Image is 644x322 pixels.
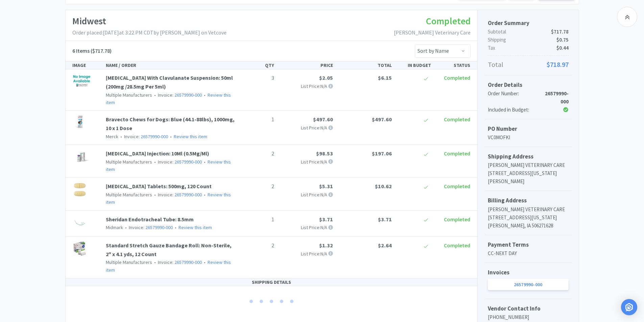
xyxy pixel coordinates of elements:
[488,249,569,257] p: CC-NEXT DAY
[280,191,333,198] p: List Price: N/A
[444,216,470,223] span: Completed
[72,149,89,164] img: 9684560b347641668b161495a4463930_717350.jpeg
[106,259,152,265] span: Multiple Manufacturers
[378,74,392,81] span: $6.15
[488,313,569,321] p: [PHONE_NUMBER]
[72,74,92,89] img: d8786ac95508458ab6df31f169852244_120046.jpeg
[488,28,569,36] p: Subtotal
[488,279,569,290] a: 26579990-000
[203,259,207,265] span: •
[556,44,569,52] span: $0.44
[106,159,231,172] a: Review this item
[545,90,569,105] strong: 26579990-000
[124,224,128,230] span: •
[319,74,333,81] span: $2.05
[488,222,569,230] p: [PERSON_NAME], IA 506271628
[488,268,569,277] h5: Invoices
[72,215,87,230] img: f99391fd77f64350a879e801fefb9ec8_126099.jpeg
[319,242,333,249] span: $1.32
[240,241,274,250] p: 2
[488,161,569,185] p: [PERSON_NAME] VETERINARY CARE [STREET_ADDRESS][US_STATE][PERSON_NAME]
[372,116,392,123] span: $497.60
[395,61,434,69] div: IN BUDGET
[316,150,333,157] span: $98.53
[106,116,235,131] a: Bravecto Chews for Dogs: Blue (44.1-88lbs), 1000mg, 10 x 1 Dose
[153,259,157,265] span: •
[106,242,232,257] a: Standard Stretch Gauze Bandage Roll: Non-Sterile, 2" x 4.1 yds, 12 Count
[488,80,569,90] h5: Order Details
[488,124,569,133] h5: PO Number
[547,59,569,70] span: $718.97
[174,133,207,140] a: Review this item
[426,15,471,27] span: Completed
[319,216,333,223] span: $3.71
[336,61,395,69] div: TOTAL
[141,133,168,140] a: 26579990-000
[488,205,569,214] p: [PERSON_NAME] VETERINARY CARE
[174,259,202,265] a: 26579990-000
[153,192,157,198] span: •
[72,28,226,37] p: Order placed: [DATE] at 3:22 PM CDT by [PERSON_NAME] on Vetcove
[106,159,152,165] span: Multiple Manufacturers
[621,299,637,315] div: Open Intercom Messenger
[240,215,274,224] p: 1
[280,224,333,231] p: List Price: N/A
[178,224,212,230] a: Review this item
[488,133,569,142] p: VC0MOFKI
[106,192,152,198] span: Multiple Manufacturers
[70,61,103,69] div: IMAGE
[106,183,212,190] a: [MEDICAL_DATA] Tablets: 500mg, 120 Count
[174,192,202,198] a: 26579990-000
[152,192,202,198] span: Invoice:
[153,92,157,98] span: •
[280,82,333,90] p: List Price: N/A
[66,278,477,286] div: SHIPPING DETAILS
[488,304,569,313] h5: Vendor Contact Info
[319,183,333,190] span: $5.31
[174,92,202,98] a: 26579990-000
[444,74,470,81] span: Completed
[488,44,569,52] p: Tax
[152,259,202,265] span: Invoice:
[375,183,392,190] span: $10.62
[106,150,209,157] a: [MEDICAL_DATA] Injection: 10Ml (0.5Mg/Ml)
[123,224,173,230] span: Invoice:
[152,159,202,165] span: Invoice:
[72,115,87,130] img: d92b265c15f149e7b2f1a09b6a4dca7e_117132.jpeg
[277,61,336,69] div: PRICE
[378,216,392,223] span: $3.71
[72,47,90,54] span: 6 Items
[394,28,471,37] p: [PERSON_NAME] Veterinary Care
[280,124,333,131] p: List Price: N/A
[378,242,392,249] span: $2.64
[153,159,157,165] span: •
[72,47,112,55] h5: ($717.78)
[106,92,152,98] span: Multiple Manufacturers
[488,196,569,205] h5: Billing Address
[444,242,470,249] span: Completed
[238,61,277,69] div: QTY
[72,241,87,256] img: 567f990862e84379996993af5aba64b4_155196.jpeg
[106,92,231,105] a: Review this item
[444,183,470,190] span: Completed
[313,116,333,123] span: $497.60
[488,106,542,114] div: Included in Budget:
[240,74,274,82] p: 3
[488,59,569,70] p: Total
[72,14,226,29] h1: Midwest
[145,224,173,230] a: 26579990-000
[488,214,569,222] p: [STREET_ADDRESS][US_STATE]
[444,116,470,123] span: Completed
[240,182,274,191] p: 2
[280,158,333,166] p: List Price: N/A
[152,92,202,98] span: Invoice:
[106,224,123,230] span: Midmark
[103,61,238,69] div: NAME / ORDER
[118,133,168,140] span: Invoice:
[119,133,123,140] span: •
[240,115,274,124] p: 1
[72,182,87,197] img: bba5437c8f574a829b8fc2e3e9ddd4d5_120363.jpg
[106,74,233,90] a: [MEDICAL_DATA] With Clavulanate Suspension: 50ml (200mg /28.5mg Per 5ml)
[240,149,274,158] p: 2
[203,192,207,198] span: •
